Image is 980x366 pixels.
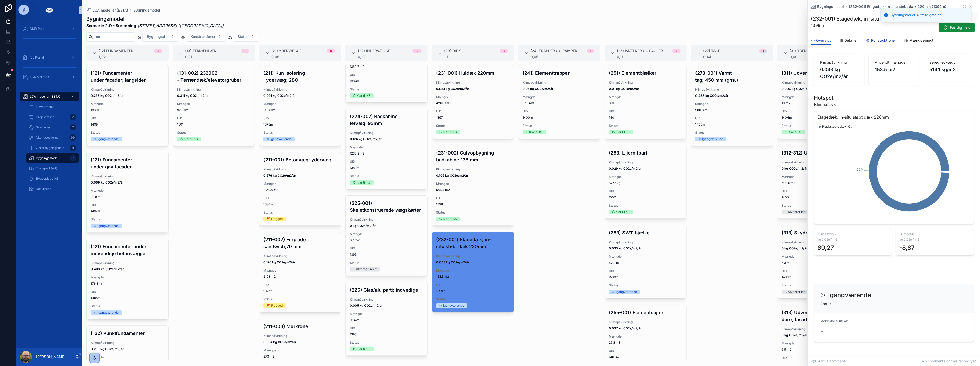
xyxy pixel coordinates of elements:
span: Konstruktioner [871,38,896,43]
h4: (121) Fundamenter under gavlfacader [91,156,164,170]
span: (13) Terrændæk [185,48,216,53]
span: Oversigt [816,38,831,43]
span: Klimapåvirkning [350,218,423,222]
button: Select Button [142,32,179,42]
h4: (231-002) Gulvopbygning badkabine 138 mm [436,149,510,163]
span: Klimapåvirkning [91,261,164,265]
span: Mængde [436,268,510,273]
div: ↻ Klar til KS [353,93,371,98]
span: Beregnet vægt [929,60,968,65]
span: Klimapåvirkning [609,81,682,85]
strong: 0.176 kg CO2e/m2/år [263,260,295,264]
span: Mængde [350,232,423,236]
strong: 0.263 kg CO2e/m2/år [91,94,124,98]
a: Konstruktioner [866,36,896,46]
span: Mængde [782,255,855,259]
strong: 0.054 kg CO2e/m2/år [263,340,296,344]
a: Mængdeskema99 [26,133,79,142]
a: Transport (A4) [26,164,79,173]
a: (211-002) Forplade sandwich;70 mmKlimapåvirkning0.176 kg CO2e/m2/årMængde2193 m2UID1377mStatus🚩 F... [259,232,341,312]
a: (311) Udvendige døreKlimapåvirkning0.006 kg CO2e/m2/årMængde10 m2UID1404mStatus↻ Klar til KS [777,65,859,139]
span: Klimapåvirkning [820,60,858,65]
h4: (232-001) Etagedæk; in-situ støbt dæk 220mm [436,236,510,250]
span: Mængde [263,268,337,273]
span: 929 m2 [177,108,251,112]
span: Status [350,341,423,345]
strong: 0.109 kg CO2e/m2/år [436,174,468,177]
strong: 0.006 kg CO2e/m2/år [782,87,815,91]
span: 1405m [782,195,855,199]
div: ↻ Klar til KS [526,130,543,134]
h4: (211-001) Betonvæg; ydervæg [263,156,337,163]
span: 1400m [523,115,596,120]
span: 1399m [436,289,510,293]
a: Byggeplads (A5) [26,174,79,183]
span: 1499m [91,122,164,127]
span: LCA bibliotek [30,75,49,79]
span: Mængde [782,95,855,99]
div: 2 [70,124,76,130]
span: Klimapåvirkning [782,327,855,331]
span: UID [436,109,510,113]
div: ↻ Klar til KS [439,217,457,221]
h4: (211-002) Forplade sandwich;70 mm [263,236,337,250]
strong: 0.124 kg CO2e/m2/år [350,137,382,141]
h4: (273-001) Varmt tag; 450 mm (gns.) [695,70,769,83]
span: Mængde [177,102,251,106]
span: Konstruktioner [190,34,215,39]
span: 1378m [263,122,337,127]
span: UID [350,246,423,251]
span: Resultater [36,187,51,191]
h4: (313) Skydedør [782,229,855,236]
span: 1387m [350,79,423,83]
span: Mængde [263,102,337,106]
span: UID [609,109,682,113]
span: Klimapåvirkning [91,88,164,92]
span: Mængde [695,102,769,106]
span: Klimapåvirkning [350,297,423,302]
span: Status [782,283,855,287]
a: (226) Glas/alu parti; indvedigeKlimapåvirkning0.005 kg CO2e/m2/årMængde9.1 m2UID1396mStatus↻ Klar... [345,282,428,356]
span: UID [523,109,596,113]
div: ⛭ Igangværende [612,290,637,294]
h4: (131-002) 232002 - Terrændæk/elevatorgruber [177,70,251,83]
span: 1398m [436,202,510,206]
span: LCA modeller (BETA) [93,8,128,13]
a: (224-007) Badkabine letvæg 93mmKlimapåvirkning0.124 kg CO2e/m2/årMængde1233.2 m2UID1388mStatus↻ K... [345,109,428,189]
span: Status [782,204,855,208]
div: ⛭ Igangværende [698,137,723,141]
img: App logo [45,6,53,14]
span: Status [609,124,682,128]
span: Klimapåvirkning [523,81,596,85]
span: Klimapåvirkning [91,174,164,178]
div: ↻ Klar til KS [353,180,371,185]
h4: (241) Elementtrapper [523,70,596,76]
h4: (121) Fundamenter under facader; langsider [91,70,164,83]
span: UID [91,116,164,120]
span: 9.1 m2 [350,318,423,322]
span: iBL Portal [30,55,44,60]
a: Hovedmenu [26,102,79,111]
strong: 0.043 kg CO2e/m2/år [436,260,469,264]
h4: (211-003) Murkrone [263,323,337,330]
span: Mængde [350,312,423,316]
a: (231-002) Gulvopbygning badkabine 138 mmKlimapåvirkning0.109 kg CO2e/m2/årMængde586.4 m2UID1398mS... [432,145,514,226]
span: 4261.9 m2 [436,101,510,105]
span: Bygningsmodel [133,8,160,13]
div: ⛭ Igangværende [94,224,119,228]
span: Status [91,131,164,135]
span: UID [350,73,423,77]
a: (232-001) Etagedæk; in-situ støbt dæk 220mm {1399m} [849,4,946,9]
span: Byggeplads (A5) [36,177,60,181]
span: Transport (A4) [36,166,57,170]
h4: (225-001) Skeletkonstruerede vægskørter [350,200,423,214]
span: Status [695,131,769,135]
span: Klimapåvirkning [263,88,337,92]
span: 6275 kg [609,181,682,185]
h4: (251) Elementbjælker [609,70,682,76]
a: (253) SWT-bjælkeKlimapåvirkning0.035 kg CO2e/m2/årMængde42.8 mUID1503mStatus⛭ Igangværende [605,225,687,298]
span: UID [263,116,337,120]
span: UID [263,196,337,200]
a: Projektfaser2 [26,112,79,122]
span: 1377m [263,289,337,293]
